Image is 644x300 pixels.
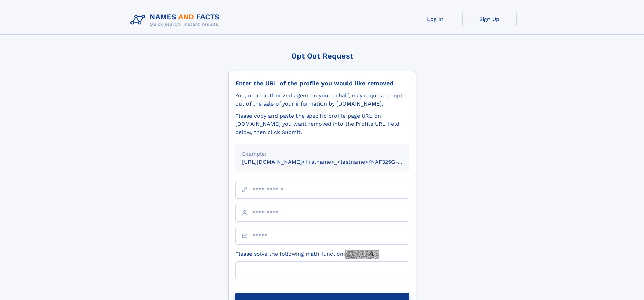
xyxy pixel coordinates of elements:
[235,79,409,87] div: Enter the URL of the profile you would like removed
[242,150,402,158] div: Example:
[228,52,416,60] div: Opt Out Request
[462,11,517,27] a: Sign Up
[128,11,225,29] img: Logo Names and Facts
[235,112,409,136] div: Please copy and paste the specific profile page URL on [DOMAIN_NAME] you want removed into the Pr...
[242,159,422,165] small: [URL][DOMAIN_NAME]<firstname>_<lastname>/NAF325G-xxxxxxxx
[408,11,462,27] a: Log In
[235,92,409,108] div: You, or an authorized agent on your behalf, may request to opt-out of the sale of your informatio...
[235,250,379,259] label: Please solve the following math function:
